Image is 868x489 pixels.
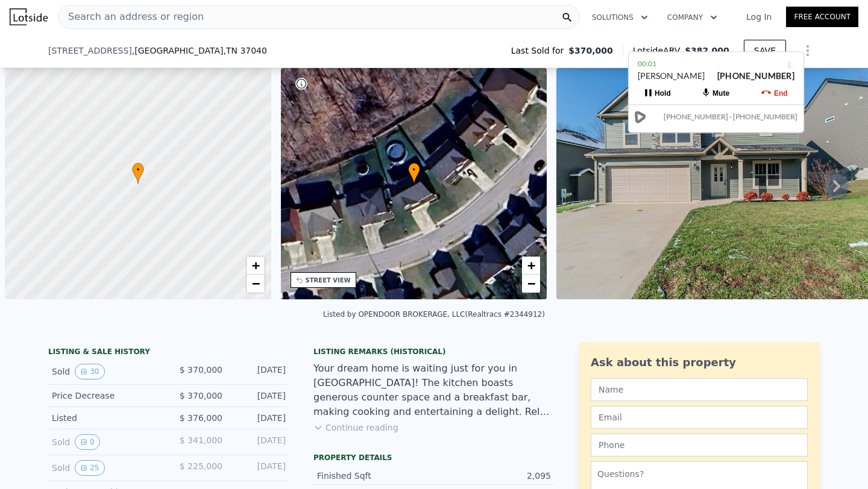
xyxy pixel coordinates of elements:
div: Sold [52,364,159,379]
div: • [408,163,420,184]
button: View historical data [75,460,104,476]
div: [DATE] [232,434,286,450]
span: + [251,258,259,273]
div: Property details [313,453,555,463]
div: Sold [52,434,159,450]
div: Your dream home is waiting just for you in [GEOGRAPHIC_DATA]! The kitchen boasts generous counter... [313,361,555,419]
div: Price Decrease [52,390,159,402]
span: − [527,276,535,291]
div: 2,095 [434,470,551,482]
span: $ 370,000 [180,365,222,375]
span: Search an address or region [58,10,204,24]
div: Ask about this property [591,354,808,371]
button: Solutions [582,7,658,28]
span: , [GEOGRAPHIC_DATA] [132,45,267,57]
input: Email [591,406,808,429]
input: Name [591,378,808,401]
a: Free Account [786,7,858,27]
div: Sold [52,460,159,476]
span: + [527,258,535,273]
div: STREET VIEW [306,276,351,285]
button: Show Options [796,39,820,63]
span: $382,000 [685,46,729,55]
div: LISTING & SALE HISTORY [48,347,289,359]
span: − [251,276,259,291]
span: • [132,164,144,175]
span: , TN 37040 [223,46,266,55]
a: Log In [732,11,786,23]
span: $ 370,000 [180,391,222,400]
div: [DATE] [232,364,286,379]
a: Zoom in [247,257,265,275]
img: Lotside [10,8,48,25]
div: Listing Remarks (Historical) [313,347,555,357]
a: Zoom out [247,275,265,293]
a: Zoom in [522,257,540,275]
span: $ 341,000 [180,435,222,445]
div: [DATE] [232,460,286,476]
span: $ 225,000 [180,461,222,471]
button: View historical data [75,364,104,379]
div: [DATE] [232,390,286,402]
span: Last Sold for [511,45,569,57]
button: Company [658,7,727,28]
button: View historical data [75,434,100,450]
div: Listed by OPENDOOR BROKERAGE, LLC (Realtracs #2344912) [323,310,545,319]
button: SAVE [744,40,786,61]
span: [STREET_ADDRESS] [48,45,132,57]
span: • [408,164,420,175]
div: [DATE] [232,412,286,424]
button: Continue reading [313,422,398,434]
div: Listed [52,412,159,424]
span: $370,000 [568,45,613,57]
span: Lotside ARV [633,45,685,57]
span: $ 376,000 [180,413,222,423]
div: • [132,163,144,184]
div: Finished Sqft [317,470,434,482]
a: Zoom out [522,275,540,293]
input: Phone [591,434,808,456]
